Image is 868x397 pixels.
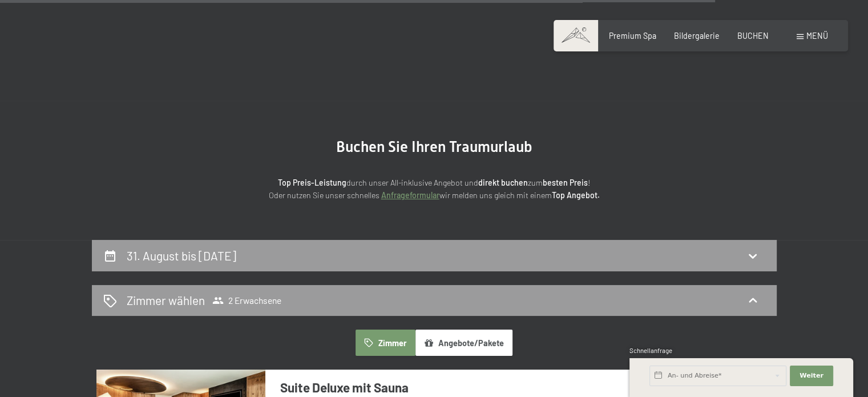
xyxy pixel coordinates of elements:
a: Anfrageformular [381,190,439,200]
a: Bildergalerie [674,31,720,41]
span: Buchen Sie Ihren Traumurlaub [336,138,532,155]
strong: direkt buchen [478,178,528,187]
button: Angebote/Pakete [415,330,512,356]
a: BUCHEN [737,31,769,41]
span: 2 Erwachsene [212,295,281,306]
h2: Zimmer wählen [127,292,205,308]
h2: 31. August bis [DATE] [127,248,236,263]
a: Premium Spa [609,31,656,41]
span: Weiter [800,371,823,380]
span: Schnellanfrage [629,347,672,354]
strong: Top Preis-Leistung [278,178,346,187]
button: Zimmer [356,330,415,356]
h3: Suite Deluxe mit Sauna [280,379,620,396]
strong: Top Angebot. [552,190,600,200]
button: Weiter [790,366,833,386]
strong: besten Preis [543,178,588,187]
span: Menü [806,31,828,41]
p: durch unser All-inklusive Angebot und zum ! Oder nutzen Sie unser schnelles wir melden uns gleich... [183,177,685,202]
